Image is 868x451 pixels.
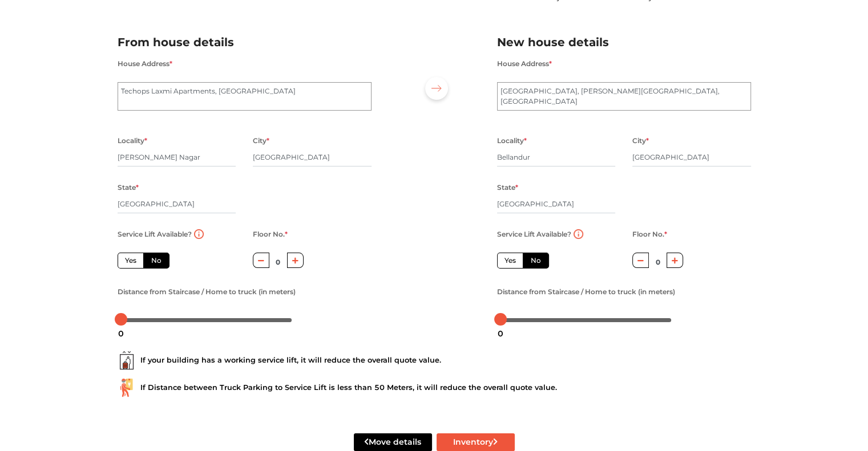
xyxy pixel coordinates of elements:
[253,227,288,242] label: Floor No.
[118,285,296,299] label: Distance from Staircase / Home to truck (in meters)
[253,133,269,148] label: City
[118,33,372,52] h2: From house details
[118,180,139,195] label: State
[114,324,128,343] div: 0
[118,227,192,242] label: Service Lift Available?
[497,133,527,148] label: Locality
[523,253,549,269] label: No
[632,133,649,148] label: City
[497,285,675,299] label: Distance from Staircase / Home to truck (in meters)
[493,324,508,343] div: 0
[118,56,172,71] label: House Address
[118,133,147,148] label: Locality
[497,33,751,52] h2: New house details
[497,56,552,71] label: House Address
[118,82,372,111] textarea: Techops Laxmi Apartments, [GEOGRAPHIC_DATA]
[118,351,136,369] img: ...
[437,433,515,451] button: Inventory
[118,253,144,269] label: Yes
[143,253,169,269] label: No
[632,227,667,242] label: Floor No.
[118,379,751,397] div: If Distance between Truck Parking to Service Lift is less than 50 Meters, it will reduce the over...
[354,433,432,451] button: Move details
[497,180,518,195] label: State
[118,351,751,369] div: If your building has a working service lift, it will reduce the overall quote value.
[497,227,571,242] label: Service Lift Available?
[497,253,523,269] label: Yes
[497,82,751,111] textarea: [GEOGRAPHIC_DATA], [PERSON_NAME][GEOGRAPHIC_DATA], [GEOGRAPHIC_DATA]
[118,379,136,397] img: ...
